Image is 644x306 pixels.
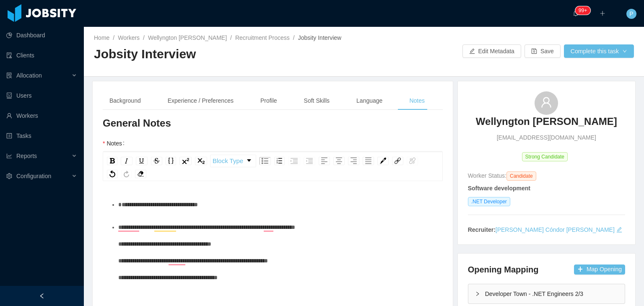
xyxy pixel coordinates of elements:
[407,157,418,165] div: Unlink
[133,170,148,178] div: rdw-remove-control
[497,133,596,142] span: [EMAIL_ADDRESS][DOMAIN_NAME]
[476,115,617,133] a: Wellyngton [PERSON_NAME]
[462,44,521,58] button: icon: editEdit Metadata
[135,170,146,178] div: Remove
[118,34,140,41] a: Workers
[616,227,622,233] i: icon: edit
[16,173,51,179] span: Configuration
[107,170,118,178] div: Undo
[166,157,176,165] div: Monospace
[468,264,539,275] h4: Opening Mapping
[575,6,590,15] sup: 1707
[213,153,243,169] span: Block Type
[392,157,403,165] div: Link
[136,157,148,165] div: Underline
[179,157,192,165] div: Superscript
[6,107,77,124] a: icon: userWorkers
[468,172,506,179] span: Worker Status:
[333,157,345,165] div: Center
[468,197,510,206] span: .NET Developer
[103,117,443,130] h3: General Notes
[195,157,207,165] div: Subscript
[288,157,300,165] div: Indent
[209,155,257,167] div: rdw-block-control
[348,157,359,165] div: Right
[113,34,114,41] span: /
[103,152,443,181] div: rdw-toolbar
[525,44,561,58] button: icon: saveSave
[230,34,232,41] span: /
[629,9,633,19] span: P
[257,155,317,167] div: rdw-list-control
[6,47,77,64] a: icon: auditClients
[363,157,374,165] div: Justify
[6,73,12,78] i: icon: solution
[600,10,605,16] i: icon: plus
[496,226,615,233] a: [PERSON_NAME] Cóndor [PERSON_NAME]
[6,153,12,159] i: icon: line-chart
[522,152,568,161] span: Strong Candidate
[6,87,77,104] a: icon: robotUsers
[304,157,315,165] div: Outdent
[259,157,271,165] div: Unordered
[298,34,341,41] span: Jobsity Interview
[506,171,536,181] span: Candidate
[105,155,209,167] div: rdw-inline-control
[468,284,625,303] div: icon: rightDeveloper Town - .NET Engineers 2/3
[107,157,117,165] div: Bold
[235,34,290,41] a: Recruitment Process
[6,173,12,179] i: icon: setting
[103,140,128,147] label: Notes
[121,170,132,178] div: Redo
[94,34,109,41] a: Home
[564,44,634,58] button: Complete this taskicon: down
[468,226,496,233] strong: Recruiter:
[254,91,284,110] div: Profile
[210,155,256,167] div: rdw-dropdown
[540,96,552,108] i: icon: user
[574,265,625,275] button: icon: plusMap Opening
[317,155,376,167] div: rdw-textalign-control
[143,34,145,41] span: /
[402,91,431,110] div: Notes
[293,34,295,41] span: /
[210,155,256,167] a: Block Type
[94,46,364,63] h2: Jobsity Interview
[297,91,336,110] div: Soft Skills
[105,170,133,178] div: rdw-history-control
[151,157,162,165] div: Strikethrough
[16,153,37,159] span: Reports
[161,91,240,110] div: Experience / Preferences
[350,91,389,110] div: Language
[468,185,530,192] strong: Software development
[6,27,77,44] a: icon: pie-chartDashboard
[274,157,285,165] div: Ordered
[103,91,148,110] div: Background
[6,127,77,144] a: icon: profileTasks
[319,157,330,165] div: Left
[16,72,42,79] span: Allocation
[376,155,390,167] div: rdw-color-picker
[476,115,617,128] h3: Wellyngton [PERSON_NAME]
[475,291,480,296] i: icon: right
[121,157,132,165] div: Italic
[573,10,579,16] i: icon: bell
[148,34,227,41] a: Wellyngton [PERSON_NAME]
[390,155,420,167] div: rdw-link-control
